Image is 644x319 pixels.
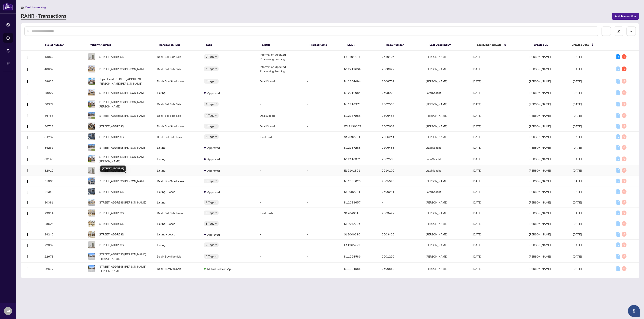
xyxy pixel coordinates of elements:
button: Logo [24,66,31,72]
td: 38927 [41,87,85,98]
div: 0 [622,134,626,139]
td: 36722 [41,121,85,132]
td: Listing [154,153,201,165]
td: [PERSON_NAME] [422,63,469,75]
td: [PERSON_NAME] [422,132,469,142]
span: download [605,30,608,33]
img: thumbnail-img [88,253,95,260]
th: Created Date [569,39,613,51]
td: - [303,132,341,142]
img: thumbnail-img [88,112,95,119]
div: 0 [616,124,620,129]
td: Latai Seadat [422,87,469,98]
img: Logo [26,136,29,139]
span: Approved [207,190,220,194]
span: [DATE] [573,91,582,94]
span: Deal Processing [25,5,46,9]
button: edit [614,27,623,36]
span: S12046316 [344,211,360,215]
td: 2507530 [379,98,422,110]
span: down [215,56,217,58]
span: Approved [207,157,220,161]
span: [DATE] [473,267,481,270]
td: Latai Seadat [422,142,469,153]
span: N12065028 [344,179,361,183]
td: - [257,98,303,110]
td: Deal - Buy Side Lease [154,121,201,132]
div: 0 [622,221,626,226]
div: 0 [622,124,626,129]
span: 2 Tags [206,200,214,204]
span: [DATE] [473,102,481,106]
td: 2510105 [379,165,422,176]
img: Logo [26,80,29,83]
td: - [257,153,303,165]
img: thumbnail-img [88,155,95,162]
td: - [303,63,341,75]
img: thumbnail-img [88,78,95,85]
span: [PERSON_NAME] [529,102,551,106]
td: Listing [154,165,201,176]
td: Deal - Sell Side Sale [154,110,201,121]
span: N12137288 [344,146,361,149]
span: 3 Tags [206,124,214,128]
td: 2507602 [379,121,422,132]
span: [DATE] [473,211,481,215]
td: [PERSON_NAME] [422,51,469,63]
td: Information Updated - Processing Pending [257,63,303,75]
span: [DATE] [473,222,481,225]
span: Approved [207,168,220,173]
img: Logo [26,190,29,194]
img: thumbnail-img [88,188,95,195]
span: W12136687 [344,124,361,128]
span: [DATE] [573,79,582,83]
td: Final Trade [257,132,303,142]
div: 0 [622,79,626,84]
div: 0 [622,211,626,215]
button: Logo [24,220,31,227]
span: Mutual Release Approved [207,267,233,271]
td: Deal Closed [257,110,303,121]
span: [DATE] [573,243,582,247]
td: 43062 [41,51,85,63]
span: Approved [207,145,220,150]
button: Logo [24,78,31,84]
button: Logo [24,134,31,140]
td: Deal Closed [257,75,303,87]
th: Transaction Type [155,39,203,51]
span: [DATE] [573,114,582,117]
td: 40687 [41,63,85,75]
span: [DATE] [573,255,582,258]
span: E11965999 [344,243,360,247]
span: down [215,68,217,70]
img: Logo [26,222,29,226]
div: 0 [622,156,626,161]
span: S12049726 [344,222,360,225]
th: Last Modified Date [474,39,531,51]
span: down [215,125,217,127]
td: Listing [154,87,201,98]
span: Add Transaction [615,13,636,19]
div: 0 [622,113,626,118]
span: [PERSON_NAME] [529,124,551,128]
td: 32012 [41,165,85,176]
span: [STREET_ADDRESS] [99,135,124,139]
button: Logo [24,199,31,206]
span: [DATE] [473,243,481,247]
button: Logo [24,144,31,151]
td: Deal - Sell Side Lease [154,132,201,142]
span: [DATE] [473,79,481,83]
span: [STREET_ADDRESS][PERSON_NAME] [99,145,146,150]
span: 4 Tags [206,102,214,106]
span: 4 Tags [206,134,214,139]
td: - [257,87,303,98]
img: logo [3,3,13,10]
span: S12092784 [344,190,360,193]
span: [DATE] [473,135,481,139]
button: Open asap [628,305,640,317]
span: N12078657 [344,200,361,204]
span: E12101801 [344,55,360,58]
span: [DATE] [473,67,481,71]
span: [PERSON_NAME] [529,267,551,270]
button: Logo [24,210,31,216]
